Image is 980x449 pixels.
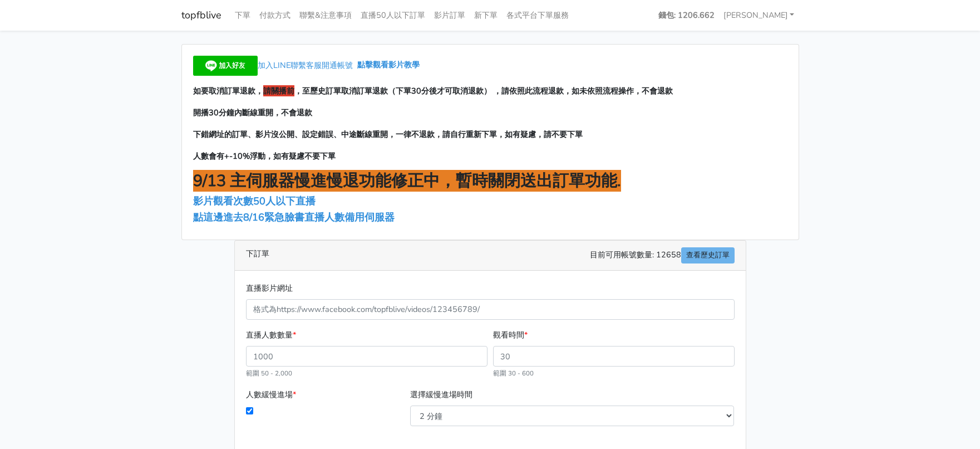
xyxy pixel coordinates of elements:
span: 目前可用帳號數量: 12658 [590,247,735,263]
a: 50人以下直播 [253,194,318,208]
span: 9/13 主伺服器慢進慢退功能修正中，暫時關閉送出訂單功能. [193,170,621,192]
small: 範圍 50 - 2,000 [246,369,292,378]
a: 付款方式 [255,4,295,26]
input: 格式為https://www.facebook.com/topfblive/videos/123456789/ [246,299,735,320]
label: 選擇緩慢進場時間 [410,388,472,401]
span: 人數會有+-10%浮動，如有疑慮不要下單 [193,150,336,162]
label: 人數緩慢進場 [246,388,296,401]
span: 下錯網址的訂單、影片沒公開、設定錯誤、中途斷線重開，一律不退款，請自行重新下單，如有疑慮，請不要下單 [193,129,583,140]
label: 直播影片網址 [246,282,293,295]
a: 查看歷史訂單 [681,247,735,263]
label: 直播人數數量 [246,329,296,341]
a: 聯繫&注意事項 [295,4,356,26]
span: 如要取消訂單退款， [193,85,263,96]
span: 開播30分鐘內斷線重開，不會退款 [193,107,312,118]
a: 加入LINE聯繫客服開通帳號 [193,60,357,71]
input: 1000 [246,346,487,367]
span: 請關播前 [263,85,294,96]
a: 下單 [230,4,255,26]
input: 30 [493,346,735,367]
a: 點這邊進去8/16緊急臉書直播人數備用伺服器 [193,211,395,224]
a: [PERSON_NAME] [719,4,799,26]
a: 影片觀看次數 [193,194,253,208]
span: 50人以下直播 [253,194,316,208]
div: 下訂單 [235,241,746,271]
label: 觀看時間 [493,329,528,341]
a: 錢包: 1206.662 [654,4,719,26]
small: 範圍 30 - 600 [493,369,534,378]
img: 加入好友 [193,56,258,76]
a: 新下單 [470,4,502,26]
span: 加入LINE聯繫客服開通帳號 [258,60,353,71]
strong: 錢包: 1206.662 [658,9,715,21]
a: 點擊觀看影片教學 [357,60,420,71]
span: ，至歷史訂單取消訂單退款（下單30分後才可取消退款） ，請依照此流程退款，如未依照流程操作，不會退款 [294,85,673,96]
a: topfblive [181,4,221,26]
a: 直播50人以下訂單 [356,4,430,26]
a: 影片訂單 [430,4,470,26]
a: 各式平台下單服務 [502,4,573,26]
